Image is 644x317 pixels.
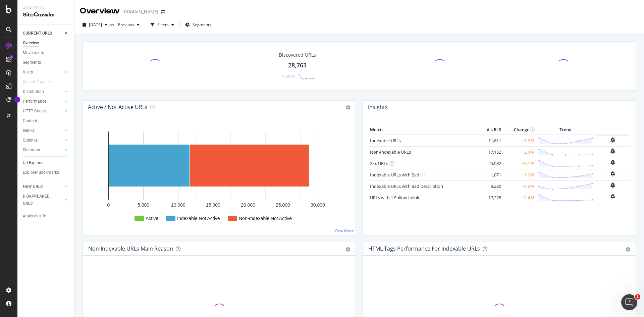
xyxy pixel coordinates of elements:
[346,105,351,110] i: Options
[146,216,158,221] text: Active
[23,137,38,144] div: Outlinks
[503,169,536,180] td: +1.3 %
[193,22,211,28] span: Segments
[23,108,63,115] a: HTTP Codes
[503,135,536,147] td: +1.3 %
[23,98,46,105] div: Performance
[239,216,292,221] text: Non-Indexable Not Active
[635,294,640,300] span: 1
[161,9,165,14] div: arrow-right-arrow-left
[476,192,503,203] td: 17,228
[621,294,637,310] iframe: Intercom live chat
[476,125,503,135] th: # URLS
[241,202,255,208] text: 20,000
[23,147,63,154] a: Sitemaps
[476,169,503,180] td: 1,071
[370,195,419,201] a: URLs with 1 Follow Inlink
[345,247,350,252] div: gear
[503,125,536,135] th: Change
[368,245,480,252] div: HTML Tags Performance for Indexable URLs
[23,127,35,134] div: Inlinks
[115,19,142,30] button: Previous
[107,202,110,208] text: 0
[23,183,43,190] div: NEW URLS
[334,228,354,233] a: View More
[610,171,615,176] div: bell-plus
[23,30,63,37] a: CURRENT URLS
[80,19,110,30] button: [DATE]
[23,159,44,166] div: Url Explorer
[23,193,63,207] a: DISAPPEARED URLS
[370,183,443,189] a: Indexable URLs with Bad Description
[23,69,33,76] div: Visits
[23,213,69,220] a: Analysis Info
[23,88,44,95] div: Distribution
[610,148,615,154] div: bell-plus
[626,247,630,252] div: gear
[503,180,536,192] td: +1.3 %
[276,202,290,208] text: 25,000
[23,193,57,207] div: DISAPPEARED URLS
[503,146,536,158] td: +2.4 %
[610,182,615,188] div: bell-plus
[23,169,69,176] a: Explorer Bookmarks
[311,202,325,208] text: 30,000
[23,40,69,47] a: Overview
[476,146,503,158] td: 17,152
[368,103,388,112] h4: Insights
[23,127,63,134] a: Inlinks
[23,78,57,86] a: Search Engines
[138,202,149,208] text: 5,000
[476,135,503,147] td: 11,611
[122,8,158,15] div: [DOMAIN_NAME]
[370,138,401,144] a: Indexable URLs
[14,97,20,103] div: Tooltip anchor
[610,137,615,143] div: bell-plus
[23,147,40,154] div: Sitemaps
[23,169,59,176] div: Explorer Bookmarks
[206,202,220,208] text: 15,000
[89,22,102,28] span: 2025 Aug. 25th
[23,30,52,37] div: CURRENT URLS
[23,59,41,66] div: Segments
[23,5,69,11] div: Analytics
[177,216,220,221] text: Indexable Not Active
[23,49,44,56] div: Movements
[171,202,185,208] text: 10,000
[368,125,476,135] th: Metric
[23,117,37,124] div: Content
[88,103,148,112] h4: Active / Not Active URLs
[80,5,120,17] div: Overview
[115,22,134,28] span: Previous
[182,19,214,30] button: Segments
[370,160,388,166] a: 2xx URLs
[23,137,63,144] a: Outlinks
[23,40,39,47] div: Overview
[281,73,295,79] div: +1.97%
[157,22,169,28] div: Filters
[476,180,503,192] td: 3,230
[23,159,69,166] a: Url Explorer
[88,125,350,229] svg: A chart.
[23,78,51,86] div: Search Engines
[288,61,307,70] div: 28,763
[23,117,69,124] a: Content
[88,245,173,252] div: Non-Indexable URLs Main Reason
[610,194,615,199] div: bell-plus
[370,149,411,155] a: Non-Indexable URLs
[23,98,63,105] a: Performance
[503,158,536,169] td: +3.1 %
[110,22,115,28] span: vs
[503,192,536,203] td: +2.4 %
[23,88,63,95] a: Distribution
[476,158,503,169] td: 25,982
[23,69,63,76] a: Visits
[23,213,46,220] div: Analysis Info
[23,183,63,190] a: NEW URLS
[610,160,615,165] div: bell-plus
[23,49,69,56] a: Movements
[536,125,595,135] th: Trend
[279,52,316,58] div: Discovered URLs
[148,19,177,30] button: Filters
